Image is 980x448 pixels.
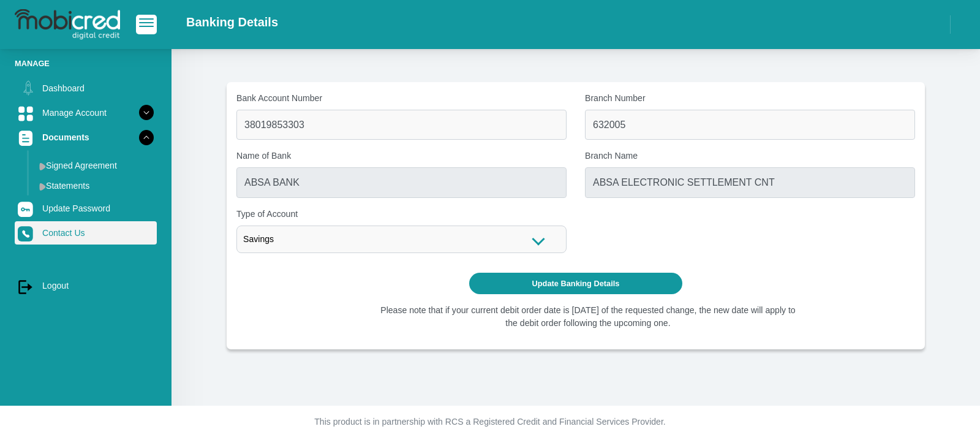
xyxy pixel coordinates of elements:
a: Update Password [15,197,157,220]
a: Signed Agreement [34,156,157,175]
label: Branch Name [585,150,915,162]
label: Name of Bank [236,150,567,162]
a: Documents [15,126,157,149]
input: Branch Name [585,167,915,197]
button: Update Banking Details [469,273,683,294]
label: Bank Account Number [236,92,567,105]
a: Dashboard [15,77,157,100]
li: Manage [15,58,157,69]
div: Savings [236,226,567,253]
img: menu arrow [39,183,46,191]
input: Name of Bank [236,167,567,197]
a: Statements [34,176,157,196]
h2: Banking Details [186,15,278,29]
label: Branch Number [585,92,915,105]
input: Branch Number [585,110,915,140]
img: menu arrow [39,162,46,170]
input: Bank Account Number [236,110,567,140]
label: Type of Account [236,208,567,221]
a: Contact Us [15,221,157,245]
a: Logout [15,274,157,297]
a: Manage Account [15,101,157,124]
li: Please note that if your current debit order date is [DATE] of the requested change, the new date... [377,304,799,330]
p: This product is in partnership with RCS a Registered Credit and Financial Services Provider. [150,416,830,428]
img: logo-mobicred.svg [15,9,120,40]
